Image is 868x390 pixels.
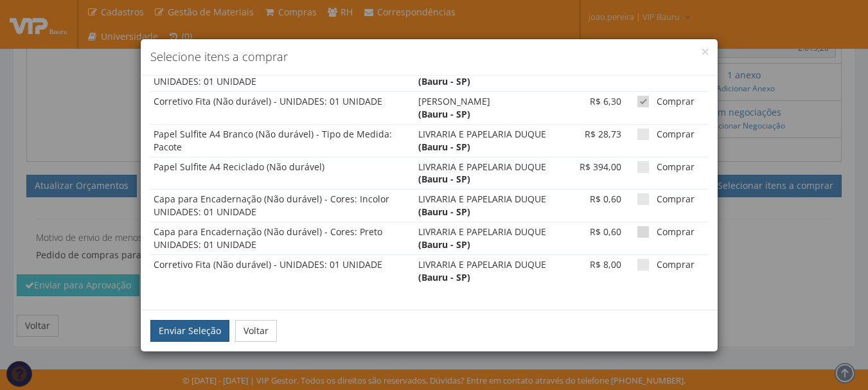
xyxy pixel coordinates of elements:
button: Enviar Seleção [150,320,229,342]
strong: (Bauru - SP) [418,271,470,283]
label: Comprar [637,193,695,206]
td: R$ 0,60 [554,190,624,222]
label: Comprar [637,258,695,271]
strong: (Bauru - SP) [418,173,470,185]
td: Papel Sulfite A4 Reciclado (Não durável) [150,157,415,190]
td: LIVRARIA E PAPELARIA DUQUE [415,190,554,222]
h4: Selecione itens a comprar [150,49,708,66]
button: Close [702,49,708,55]
strong: (Bauru - SP) [418,206,470,218]
td: R$ 0,60 [554,222,624,255]
td: LIVRARIA E PAPELARIA DUQUE [415,124,554,157]
label: Comprar [637,95,695,108]
td: R$ 6,30 [554,91,624,124]
td: Corretivo Fita (Não durável) - UNIDADES: 01 UNIDADE [150,91,415,124]
button: Voltar [235,320,277,342]
td: Papel Sulfite A4 Branco (Não durável) - Tipo de Medida: Pacote [150,124,415,157]
strong: (Bauru - SP) [418,108,470,120]
td: LIVRARIA E PAPELARIA DUQUE [415,222,554,255]
td: Corretivo Fita (Não durável) - UNIDADES: 01 UNIDADE [150,255,415,287]
td: R$ 8,00 [554,255,624,287]
strong: (Bauru - SP) [418,75,470,87]
td: [PERSON_NAME] [415,91,554,124]
strong: (Bauru - SP) [418,141,470,153]
label: Comprar [637,161,695,173]
label: Comprar [637,226,695,238]
td: R$ 28,73 [554,124,624,157]
td: Capa para Encadernação (Não durável) - Cores: Preto UNIDADES: 01 UNIDADE [150,222,415,255]
td: LIVRARIA E PAPELARIA DUQUE [415,255,554,287]
td: LIVRARIA E PAPELARIA DUQUE [415,157,554,190]
td: Capa para Encadernação (Não durável) - Cores: Incolor UNIDADES: 01 UNIDADE [150,190,415,222]
td: R$ 394,00 [554,157,624,190]
strong: (Bauru - SP) [418,238,470,251]
label: Comprar [637,128,695,141]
